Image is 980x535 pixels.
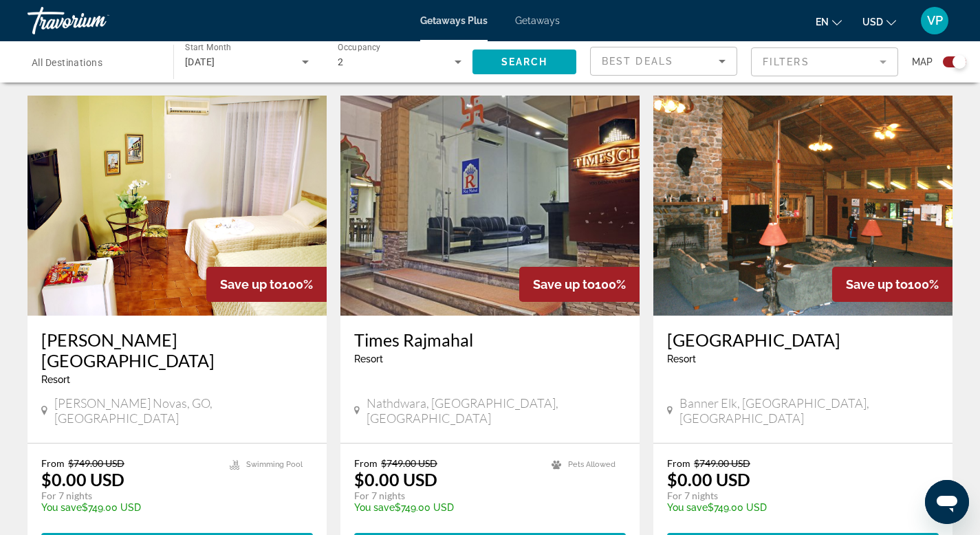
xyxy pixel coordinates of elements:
span: Map [912,52,933,72]
span: Save up to [220,277,282,292]
a: [GEOGRAPHIC_DATA] [667,329,939,350]
span: VP [927,14,943,28]
iframe: Кнопка запуска окна обмена сообщениями [925,480,969,524]
img: DK33E01L.jpg [340,96,640,316]
span: Occupancy [338,43,381,52]
p: $749.00 USD [41,502,216,513]
div: 100% [206,267,327,302]
span: 2 [338,56,343,67]
span: Best Deals [602,56,673,67]
p: For 7 nights [41,490,216,502]
button: User Menu [917,6,952,35]
p: $749.00 USD [667,502,925,513]
span: Resort [41,374,70,385]
a: Getaways [515,15,560,26]
span: Swimming Pool [246,460,303,469]
span: USD [862,17,883,28]
img: 2608O01X.jpg [653,96,952,316]
span: [DATE] [185,56,215,67]
button: Change language [816,12,842,32]
img: C302I01X.jpg [28,96,327,316]
span: [PERSON_NAME] Novas, GO, [GEOGRAPHIC_DATA] [54,395,313,426]
span: From [354,457,378,469]
p: For 7 nights [667,490,925,502]
span: en [816,17,829,28]
span: $749.00 USD [68,457,124,469]
p: $749.00 USD [354,502,538,513]
span: Resort [354,353,383,364]
span: Search [501,56,548,67]
span: You save [354,502,395,513]
span: You save [41,502,82,513]
button: Change currency [862,12,896,32]
p: $0.00 USD [354,469,437,490]
a: Times Rajmahal [354,329,626,350]
a: [PERSON_NAME][GEOGRAPHIC_DATA] [41,329,313,371]
p: For 7 nights [354,490,538,502]
span: Resort [667,353,696,364]
span: Save up to [533,277,595,292]
div: 100% [519,267,640,302]
span: $749.00 USD [381,457,437,469]
span: $749.00 USD [694,457,750,469]
span: Nathdwara, [GEOGRAPHIC_DATA], [GEOGRAPHIC_DATA] [367,395,626,426]
p: $0.00 USD [667,469,750,490]
span: All Destinations [32,57,102,68]
a: Travorium [28,3,165,39]
mat-select: Sort by [602,53,726,69]
span: You save [667,502,708,513]
button: Filter [751,47,898,77]
button: Search [472,50,576,74]
a: Getaways Plus [420,15,488,26]
span: From [667,457,690,469]
div: 100% [832,267,952,302]
span: Start Month [185,43,231,52]
span: Pets Allowed [568,460,616,469]
span: Save up to [846,277,908,292]
span: From [41,457,65,469]
span: Banner Elk, [GEOGRAPHIC_DATA], [GEOGRAPHIC_DATA] [679,395,939,426]
p: $0.00 USD [41,469,124,490]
